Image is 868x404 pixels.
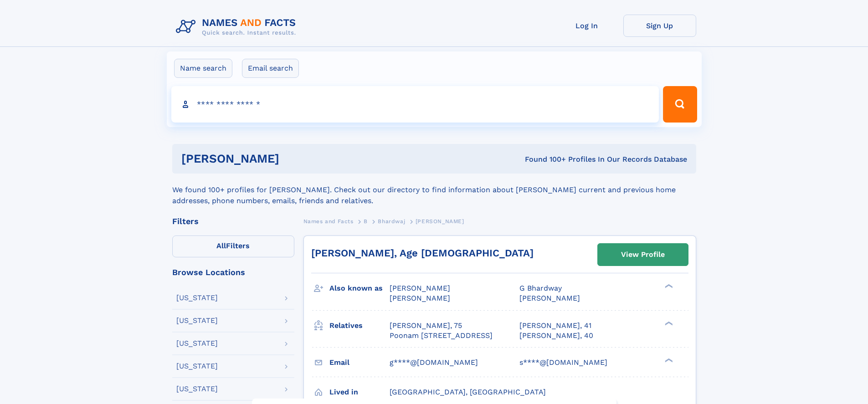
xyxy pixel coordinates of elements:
[181,153,402,164] h1: [PERSON_NAME]
[378,218,405,225] span: Bhardwaj
[311,247,534,259] a: [PERSON_NAME], Age [DEMOGRAPHIC_DATA]
[390,284,450,292] span: [PERSON_NAME]
[519,294,580,302] span: [PERSON_NAME]
[216,241,226,250] span: All
[176,363,218,370] div: [US_STATE]
[329,281,390,296] h3: Also known as
[172,174,696,206] div: We found 100+ profiles for [PERSON_NAME]. Check out our directory to find information about [PERS...
[663,320,673,326] div: ❯
[172,235,294,257] label: Filters
[519,331,593,341] a: [PERSON_NAME], 40
[242,59,299,78] label: Email search
[663,283,673,289] div: ❯
[329,318,390,333] h3: Relatives
[176,340,218,347] div: [US_STATE]
[329,384,390,400] h3: Lived in
[176,294,218,302] div: [US_STATE]
[598,244,688,266] a: View Profile
[550,15,623,37] a: Log In
[416,218,464,225] span: [PERSON_NAME]
[390,388,546,396] span: [GEOGRAPHIC_DATA], [GEOGRAPHIC_DATA]
[303,215,354,227] a: Names and Facts
[402,154,687,164] div: Found 100+ Profiles In Our Records Database
[390,294,450,302] span: [PERSON_NAME]
[663,86,697,123] button: Search Button
[519,321,591,331] a: [PERSON_NAME], 41
[623,15,696,37] a: Sign Up
[364,218,368,225] span: B
[172,15,303,39] img: Logo Names and Facts
[172,268,294,276] div: Browse Locations
[172,217,294,225] div: Filters
[390,331,493,341] a: Poonam [STREET_ADDRESS]
[378,215,405,227] a: Bhardwaj
[621,244,665,265] div: View Profile
[176,317,218,324] div: [US_STATE]
[329,355,390,370] h3: Email
[174,59,232,78] label: Name search
[390,321,462,331] a: [PERSON_NAME], 75
[519,284,562,292] span: G Bhardway
[171,86,659,123] input: search input
[176,385,218,393] div: [US_STATE]
[663,357,673,363] div: ❯
[364,215,368,227] a: B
